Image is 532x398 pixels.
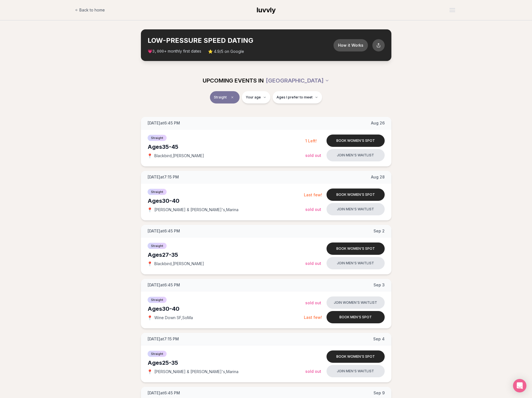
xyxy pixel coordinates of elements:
span: [DATE] at 6:45 PM [148,120,180,126]
span: 📍 [148,208,152,212]
span: Sold Out [305,369,321,374]
span: Wine Down SF , SoMa [154,315,193,321]
button: Open menu [447,6,457,14]
button: Ages I prefer to meet [273,91,322,103]
span: Last few! [304,192,322,197]
div: Ages 30-40 [148,197,304,205]
span: Sep 4 [373,336,385,342]
span: Sold Out [305,300,321,305]
span: Last few! [304,315,322,320]
span: UPCOMING EVENTS IN [203,77,264,84]
span: Straight [148,135,167,141]
h2: LOW-PRESSURE SPEED DATING [148,36,334,45]
span: ⭐ 4.9/5 on Google [208,49,244,54]
span: 📍 [148,315,152,320]
span: [PERSON_NAME] & [PERSON_NAME]'s , Marina [154,369,238,375]
span: Blackbird , [PERSON_NAME] [154,261,204,267]
span: Sep 9 [373,390,385,396]
div: Ages 30-40 [148,305,304,313]
a: luvvly [257,6,276,15]
span: 📍 [148,262,152,266]
span: Straight [148,351,167,357]
span: Blackbird , [PERSON_NAME] [154,153,204,159]
span: [DATE] at 6:45 PM [148,390,180,396]
div: Ages 35-45 [148,143,305,151]
span: Straight [148,297,167,303]
button: Join men's waitlist [327,203,385,215]
span: Sep 3 [373,282,385,288]
button: StraightClear event type filter [210,91,240,103]
span: Sold Out [305,207,321,212]
span: 📍 [148,154,152,158]
button: Join women's waitlist [327,296,385,309]
a: Back to home [75,4,105,16]
span: Your age [246,95,261,100]
span: 💗 + monthly first dates [148,48,201,54]
span: 📍 [148,369,152,374]
span: Straight [148,189,167,195]
span: Sep 2 [373,228,385,234]
span: [PERSON_NAME] & [PERSON_NAME]'s , Marina [154,207,238,213]
span: 3,000 [152,49,164,54]
span: Aug 26 [371,120,385,126]
button: Book men's spot [327,311,385,323]
button: [GEOGRAPHIC_DATA] [266,74,329,87]
span: Back to home [79,7,105,13]
span: [DATE] at 6:45 PM [148,282,180,288]
span: Ages I prefer to meet [276,95,313,100]
div: Open Intercom Messenger [513,379,526,392]
button: Join men's waitlist [327,365,385,377]
button: Join men's waitlist [327,149,385,161]
span: [DATE] at 7:15 PM [148,174,179,180]
span: 1 Left! [305,138,317,143]
button: Book women's spot [327,350,385,363]
div: Ages 27-35 [148,251,305,259]
button: Book women's spot [327,135,385,147]
button: Book women's spot [327,189,385,201]
span: Sold Out [305,153,321,158]
span: Straight [214,95,227,100]
span: Clear event type filter [229,94,236,101]
div: Ages 25-35 [148,359,305,367]
span: luvvly [257,6,276,14]
span: Aug 28 [371,174,385,180]
span: [DATE] at 7:15 PM [148,336,179,342]
span: Straight [148,243,167,249]
button: Book women's spot [327,242,385,255]
button: Your age [242,91,270,103]
button: Join men's waitlist [327,257,385,269]
span: Sold Out [305,261,321,266]
span: [DATE] at 6:45 PM [148,228,180,234]
button: How it Works [334,39,368,51]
